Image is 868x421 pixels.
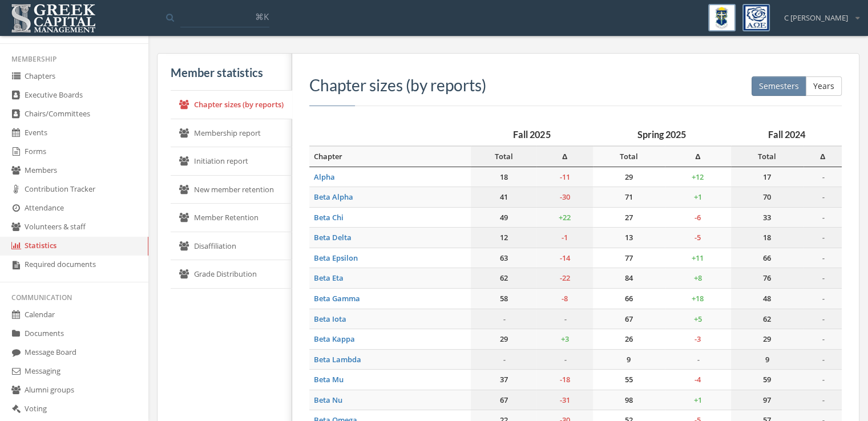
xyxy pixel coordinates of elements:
em: - [821,172,823,182]
a: Beta Lambda [314,354,361,365]
span: + 5 [694,314,702,324]
em: - [821,212,823,222]
td: 97 [731,390,804,410]
em: - [563,354,566,365]
em: - [503,314,505,324]
td: 37 [471,370,536,390]
td: 18 [731,228,804,248]
span: ⌘K [255,11,269,22]
em: - [821,374,823,384]
a: Beta Mu [314,374,344,384]
a: Beta Iota [314,314,346,324]
td: 27 [593,207,665,228]
span: -11 [559,172,570,182]
td: 55 [593,370,665,390]
span: -14 [559,253,570,263]
td: 66 [593,288,665,309]
th: Spring 2025 [593,123,731,146]
td: 29 [471,329,536,350]
em: - [697,354,699,365]
span: -30 [559,192,570,202]
span: -31 [559,395,570,405]
td: 70 [731,187,804,208]
h3: Chapter sizes (by reports) [309,76,842,94]
td: Δ [804,146,842,167]
td: 29 [731,329,804,350]
em: - [821,232,823,242]
em: - [821,354,823,365]
a: Grade Distribution [171,260,292,289]
span: + 1 [694,192,702,202]
span: -5 [695,232,701,242]
td: 17 [731,167,804,187]
td: 49 [471,207,536,228]
span: -4 [695,374,701,384]
em: - [821,273,823,283]
a: Beta Alpha [314,192,353,202]
a: Beta Eta [314,273,344,283]
span: + 1 [694,395,702,405]
td: 66 [731,248,804,268]
span: -1 [562,232,568,242]
td: 67 [471,390,536,410]
td: 13 [593,228,665,248]
td: 12 [471,228,536,248]
span: -22 [559,273,570,283]
td: 84 [593,268,665,289]
span: + 8 [694,273,702,283]
span: C [PERSON_NAME] [784,13,848,23]
td: 48 [731,288,804,309]
a: Beta Gamma [314,293,360,303]
em: - [821,192,823,202]
th: Fall 2024 [731,123,842,146]
a: Beta Chi [314,212,344,222]
span: + 12 [692,172,704,182]
td: 59 [731,370,804,390]
a: Initiation report [171,147,292,176]
td: Total [471,146,536,167]
td: 67 [593,309,665,329]
td: 58 [471,288,536,309]
a: New member retention [171,176,292,204]
span: -3 [695,334,701,344]
span: -8 [562,293,568,303]
td: 41 [471,187,536,208]
em: - [503,354,505,365]
a: Chapter sizes (by reports) [171,91,292,119]
td: 18 [471,167,536,187]
td: 62 [731,309,804,329]
a: Beta Nu [314,395,342,405]
td: 76 [731,268,804,289]
a: Disaffiliation [171,232,292,261]
span: + 22 [559,212,571,222]
a: Alpha [314,172,335,182]
button: Semesters [752,76,806,96]
td: Total [593,146,665,167]
td: Chapter [309,146,471,167]
td: 98 [593,390,665,410]
td: 77 [593,248,665,268]
a: Beta Kappa [314,334,355,344]
td: 63 [471,248,536,268]
td: 26 [593,329,665,350]
td: 9 [731,349,804,370]
em: - [821,314,823,324]
a: Beta Epsilon [314,253,358,263]
td: Δ [536,146,592,167]
td: 71 [593,187,665,208]
span: -6 [695,212,701,222]
td: Total [731,146,804,167]
em: - [821,253,823,263]
td: 29 [593,167,665,187]
div: C [PERSON_NAME] [777,4,859,23]
button: Years [806,76,842,96]
span: + 3 [560,334,568,344]
h5: Member statistics [171,66,278,79]
em: - [821,293,823,303]
span: + 18 [692,293,704,303]
td: 62 [471,268,536,289]
td: 33 [731,207,804,228]
td: Δ [665,146,731,167]
a: Member Retention [171,204,292,232]
em: - [821,395,823,405]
